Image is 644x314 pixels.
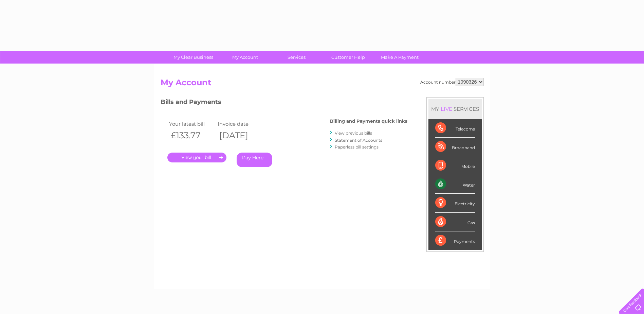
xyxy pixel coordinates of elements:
[435,119,475,138] div: Telecoms
[167,128,216,142] th: £133.77
[372,51,428,64] a: Make A Payment
[330,119,407,124] h4: Billing and Payments quick links
[165,51,221,64] a: My Clear Business
[435,213,475,231] div: Gas
[435,175,475,194] div: Water
[420,78,484,86] div: Account number
[216,128,265,142] th: [DATE]
[428,99,482,119] div: MY SERVICES
[439,106,454,112] div: LIVE
[167,119,216,128] td: Your latest bill
[335,144,379,150] a: Paperless bill settings
[269,51,325,64] a: Services
[237,153,272,167] a: Pay Here
[435,156,475,175] div: Mobile
[435,194,475,212] div: Electricity
[335,138,382,143] a: Statement of Accounts
[435,138,475,156] div: Broadband
[216,119,265,128] td: Invoice date
[161,97,407,109] h3: Bills and Payments
[161,78,484,91] h2: My Account
[320,51,376,64] a: Customer Help
[167,153,226,162] a: .
[217,51,273,64] a: My Account
[435,231,475,250] div: Payments
[335,130,372,136] a: View previous bills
